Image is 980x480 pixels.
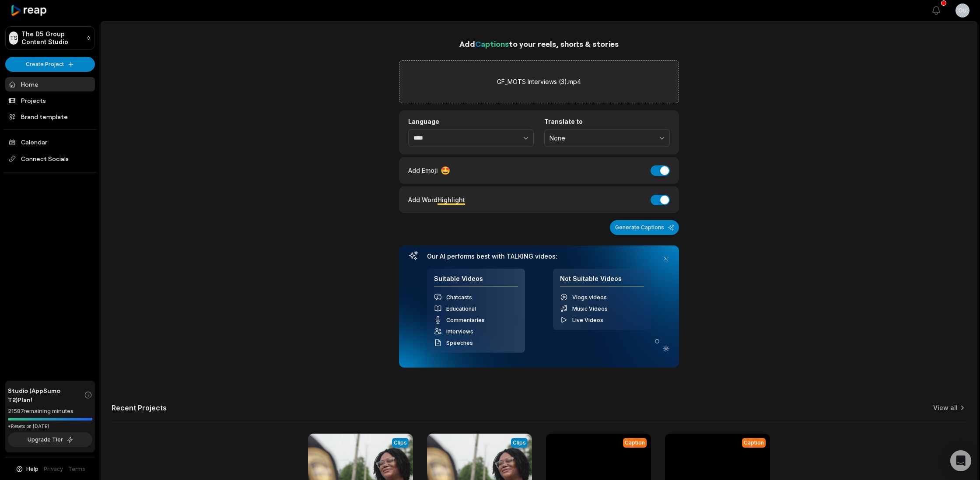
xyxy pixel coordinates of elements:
label: GF_MOTS Interviews (3).mp4 [497,77,581,87]
span: Help [26,465,38,473]
span: Captions [475,39,509,49]
p: The D5 Group Content Studio [21,30,83,46]
button: Generate Captions [610,220,679,235]
h1: Add to your reels, shorts & stories [399,38,679,50]
span: Commentaries [446,317,485,323]
a: Home [5,77,95,91]
div: TS [9,32,18,45]
label: Translate to [544,118,670,126]
div: Add Word [408,194,465,206]
span: Vlogs videos [572,294,607,301]
a: View all [933,403,958,412]
a: Privacy [44,465,63,473]
span: Chatcasts [446,294,472,301]
div: *Resets on [DATE] [8,423,92,430]
h4: Not Suitable Videos [560,275,644,287]
span: Add Emoji [408,166,438,175]
h2: Recent Projects [112,403,167,412]
div: 21587 remaining minutes [8,407,92,416]
a: Terms [68,465,85,473]
span: Music Videos [572,305,608,312]
span: Educational [446,305,476,312]
span: Highlight [437,196,465,203]
button: Help [15,465,38,473]
span: None [549,134,652,142]
button: None [544,129,670,147]
div: Open Intercom Messenger [950,450,971,471]
span: Speeches [446,340,473,346]
button: Upgrade Tier [8,432,92,447]
label: Language [408,118,534,126]
h3: Our AI performs best with TALKING videos: [427,252,651,260]
span: Live Videos [572,317,603,323]
span: Connect Socials [5,151,95,167]
a: Calendar [5,135,95,149]
a: Brand template [5,109,95,124]
h4: Suitable Videos [434,275,518,287]
button: Create Project [5,57,95,72]
a: Projects [5,93,95,108]
span: Studio (AppSumo T2) Plan! [8,386,84,404]
span: Interviews [446,328,473,335]
span: 🤩 [441,165,450,176]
